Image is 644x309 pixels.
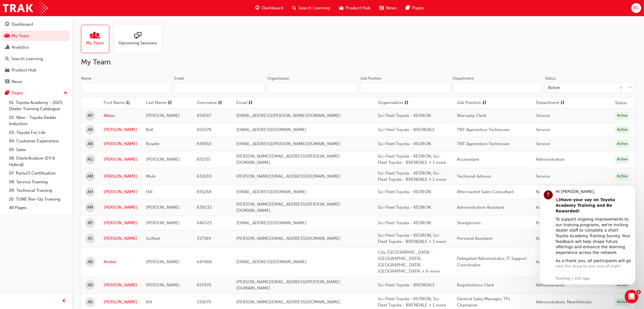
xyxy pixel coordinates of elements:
span: AK [88,299,93,305]
span: Bowler [146,141,160,146]
span: 648553 [197,141,211,146]
a: All Pages [7,203,70,212]
span: [PERSON_NAME][EMAIL_ADDRESS][PERSON_NAME][DOMAIN_NAME] [236,279,340,291]
a: Dashboard [2,19,70,30]
button: Pages [2,88,70,98]
span: Sci-Fleet Toyota - KEDRON [378,141,431,146]
div: Active [615,156,630,163]
span: news-icon [379,5,384,12]
span: Pages [412,5,424,11]
span: [PERSON_NAME][EMAIL_ADDRESS][PERSON_NAME][DOMAIN_NAME] [236,202,340,213]
div: Search Learning [11,56,43,62]
span: Hill [146,189,152,194]
a: [PERSON_NAME] [104,282,137,288]
span: 655268 [197,189,211,194]
span: 631639 [197,174,211,179]
a: 08. Service Training [7,178,70,186]
span: guage-icon [5,22,9,27]
span: Scifleet [146,236,160,241]
span: [EMAIL_ADDRESS][DOMAIN_NAME] [236,127,307,132]
input: Organisation [267,82,358,93]
button: First Nameasc-icon [104,99,135,106]
span: KC [633,5,639,11]
span: Sci-Fleet Toyota - BRENDALE [378,282,435,288]
span: Registrations Clerk [457,282,494,288]
span: prev-icon [62,298,66,305]
div: Status [545,76,556,81]
span: Service [536,174,550,179]
span: [EMAIL_ADDRESS][DOMAIN_NAME] [236,259,307,264]
span: [PERSON_NAME] [146,259,180,264]
div: Email [174,76,184,81]
a: [PERSON_NAME] [104,189,137,195]
a: 09. Technical Training [7,186,70,195]
span: AM [87,204,93,211]
span: 647668 [197,259,212,264]
a: [PERSON_NAME] [104,127,137,133]
span: 646325 [197,220,212,225]
span: [EMAIL_ADDRESS][PERSON_NAME][DOMAIN_NAME] [236,113,340,118]
span: sorting-icon [404,99,409,106]
a: [PERSON_NAME] [104,141,137,147]
span: Job Position [457,99,481,106]
span: sorting-icon [560,99,565,106]
span: Service [536,141,550,146]
button: Usernamesorting-icon [197,99,228,106]
div: Active [615,126,630,134]
a: Upcoming Sessions [114,25,166,53]
a: My Team [2,31,70,41]
span: Kill [146,299,152,304]
span: TNT Apprentice Technician [457,127,510,132]
div: Active [615,298,630,306]
span: [PERSON_NAME] [146,220,180,225]
span: Email [236,99,247,106]
span: sorting-icon [482,99,486,106]
span: [PERSON_NAME] [146,205,180,210]
button: Emailsorting-icon [236,99,267,106]
span: [EMAIL_ADDRESS][PERSON_NAME][DOMAIN_NAME] [236,141,340,146]
span: 317584 [197,236,211,241]
div: Job Position [360,76,381,81]
span: Mole [146,174,156,179]
div: Analytics [12,44,29,51]
div: News [12,79,22,85]
div: Active [615,140,630,148]
span: [PERSON_NAME][EMAIL_ADDRESS][DOMAIN_NAME] [236,299,340,304]
span: sorting-icon [248,99,253,106]
a: [PERSON_NAME] [104,204,137,211]
div: Organisation [267,76,289,81]
span: Service [536,113,550,118]
span: 657970 [197,282,211,288]
span: News [386,5,397,11]
span: Administration, NewVehicles [536,299,592,304]
span: search-icon [5,56,9,62]
a: Analytics [2,42,70,53]
button: Departmentsorting-icon [536,99,567,106]
span: Sci-Fleet Toyota - KEDRON, Sci-Fleet Toyota - BRENDALE + 1 more [378,154,446,165]
span: Sci-Fleet Toyota - KEDRON, Sci-Fleet Toyota - BRENDALE + 1 more [378,296,446,308]
span: AP [88,220,93,226]
span: Dashboard [262,5,283,11]
button: Job Positionsorting-icon [457,99,488,106]
span: [PERSON_NAME][EMAIL_ADDRESS][DOMAIN_NAME] [236,174,340,179]
a: [PERSON_NAME] [104,299,137,305]
span: Storeperson [457,220,481,225]
span: 653476 [197,127,211,132]
a: Abbie [104,112,137,119]
button: KC [631,3,641,13]
a: News [2,77,70,87]
span: Upcoming Sessions [119,40,157,46]
span: My Team [86,40,104,46]
span: Sci-Fleet Toyota - BRENDALE [378,127,435,132]
span: Delegated Administrator, IT Support Coordinator [457,256,527,267]
span: First Name [104,99,125,106]
a: Trak [3,2,48,14]
span: Warranty Clerk [457,113,486,118]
